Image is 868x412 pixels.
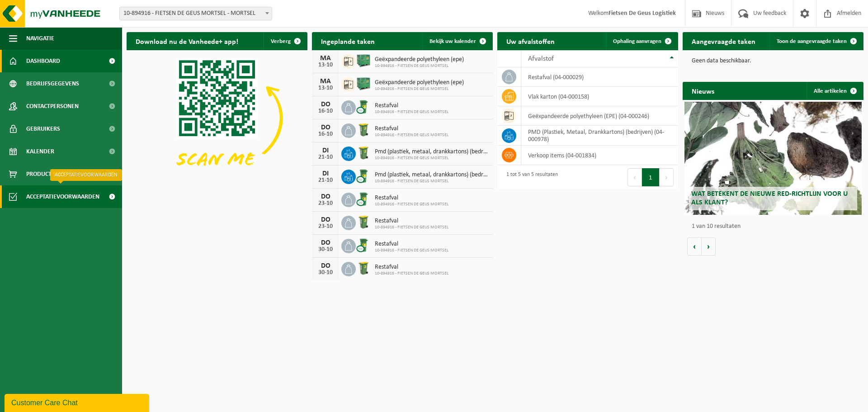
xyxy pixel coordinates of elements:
a: Wat betekent de nieuwe RED-richtlijn voor u als klant? [684,102,862,215]
a: Toon de aangevraagde taken [769,32,863,50]
span: Geëxpandeerde polyethyleen (epe) [375,79,464,86]
span: Geëxpandeerde polyethyleen (epe) [375,56,464,63]
span: Toon de aangevraagde taken [777,38,847,44]
button: Vorige [687,237,702,256]
img: PB-HB-1400-HPE-GN-01 [356,53,371,68]
span: 10-894916 - FIETSEN DE GEUS MORTSEL [375,156,488,161]
span: 10-894916 - FIETSEN DE GEUS MORTSEL [375,202,448,207]
td: verkoop items (04-001834) [521,146,678,165]
button: Next [660,168,674,186]
span: Kalender [26,140,54,163]
button: Verberg [264,32,307,50]
span: 10-894916 - FIETSEN DE GEUS MORTSEL - MORTSEL [119,7,272,20]
p: Geen data beschikbaar. [692,58,854,64]
span: Restafval [375,218,448,225]
button: Volgende [702,237,716,256]
span: 10-894916 - FIETSEN DE GEUS MORTSEL [375,86,464,92]
span: Verberg [271,38,291,44]
div: DO [316,101,335,108]
img: WB-0240-CU [356,191,371,207]
a: Ophaling aanvragen [606,32,677,50]
span: Afvalstof [528,55,554,62]
div: 13-10 [316,62,335,68]
a: Alle artikelen [807,82,863,100]
span: Pmd (plastiek, metaal, drankkartons) (bedrijven) [375,148,488,156]
h2: Ingeplande taken [312,32,384,50]
div: DI [316,170,335,177]
div: 16-10 [316,131,335,137]
a: Bekijk uw kalender [422,32,492,50]
div: MA [316,55,335,62]
span: Contactpersonen [26,95,79,118]
h2: Download nu de Vanheede+ app! [127,32,247,50]
span: 10-894916 - FIETSEN DE GEUS MORTSEL [375,271,448,276]
img: WB-0240-HPE-GN-50 [356,214,371,230]
div: 23-10 [316,223,335,230]
div: DO [316,262,335,270]
span: Wat betekent de nieuwe RED-richtlijn voor u als klant? [691,190,848,206]
img: WB-0240-HPE-GN-50 [356,145,371,161]
div: 23-10 [316,200,335,207]
span: 10-894916 - FIETSEN DE GEUS MORTSEL [375,109,448,115]
td: PMD (Plastiek, Metaal, Drankkartons) (bedrijven) (04-000978) [521,126,678,146]
span: 10-894916 - FIETSEN DE GEUS MORTSEL [375,179,488,184]
button: Previous [627,168,642,186]
h2: Nieuws [683,82,723,99]
div: DO [316,239,335,246]
img: WB-0240-HPE-GN-50 [356,260,371,276]
div: DI [316,147,335,154]
img: PB-HB-1400-HPE-GN-01 [356,76,371,91]
img: WB-0240-CU [356,99,371,114]
iframe: chat widget [5,392,151,412]
div: 30-10 [316,270,335,276]
span: Restafval [375,125,448,133]
span: Restafval [375,241,448,248]
div: DO [316,216,335,223]
img: WB-0240-CU [356,168,371,184]
span: 10-894916 - FIETSEN DE GEUS MORTSEL [375,63,464,69]
div: 21-10 [316,154,335,161]
p: 1 van 10 resultaten [692,223,859,230]
h2: Aangevraagde taken [683,32,764,50]
img: Download de VHEPlus App [127,50,307,186]
img: WB-0240-CU [356,237,371,253]
div: DO [316,124,335,131]
span: 10-894916 - FIETSEN DE GEUS MORTSEL [375,225,448,230]
span: Gebruikers [26,118,60,140]
span: 10-894916 - FIETSEN DE GEUS MORTSEL [375,248,448,253]
span: Restafval [375,102,448,109]
div: 13-10 [316,85,335,91]
img: WB-0240-HPE-GN-50 [356,122,371,137]
span: Product Shop [26,163,67,185]
td: vlak karton (04-000158) [521,87,678,106]
button: 1 [642,168,660,186]
span: Acceptatievoorwaarden [26,185,99,208]
span: Navigatie [26,27,54,50]
div: MA [316,78,335,85]
span: Restafval [375,194,448,202]
span: Bedrijfsgegevens [26,72,79,95]
div: DO [316,193,335,200]
span: 10-894916 - FIETSEN DE GEUS MORTSEL - MORTSEL [120,7,272,20]
h2: Uw afvalstoffen [497,32,564,50]
div: 21-10 [316,177,335,184]
td: restafval (04-000029) [521,67,678,87]
span: 10-894916 - FIETSEN DE GEUS MORTSEL [375,133,448,138]
div: 1 tot 5 van 5 resultaten [502,167,558,187]
div: 30-10 [316,246,335,253]
span: Pmd (plastiek, metaal, drankkartons) (bedrijven) [375,171,488,179]
strong: Fietsen De Geus Logistiek [609,10,676,17]
span: Dashboard [26,50,60,72]
span: Ophaling aanvragen [613,38,661,44]
td: geëxpandeerde polyethyleen (EPE) (04-000246) [521,106,678,126]
span: Restafval [375,264,448,271]
span: Bekijk uw kalender [429,38,476,44]
div: 16-10 [316,108,335,114]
